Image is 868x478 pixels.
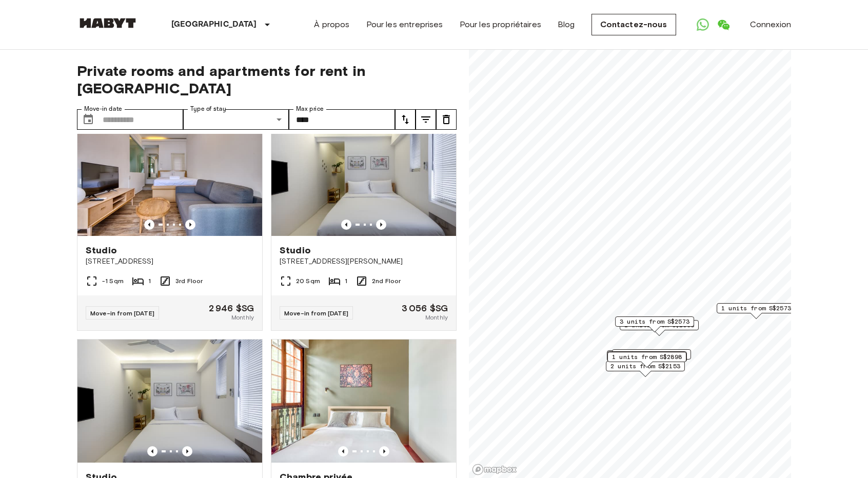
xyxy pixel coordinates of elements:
[271,113,456,236] img: Marketing picture of unit SG-01-058-001-01
[425,313,448,322] span: Monthly
[591,14,676,35] a: Contactez-nous
[147,446,157,456] button: Previous image
[713,14,734,35] a: Open WeChat
[693,14,713,35] a: Open WhatsApp
[376,220,386,230] button: Previous image
[612,349,691,365] div: Map marker
[175,276,203,286] span: 3rd Floor
[436,109,457,130] button: tune
[341,220,351,230] button: Previous image
[620,317,689,326] span: 3 units from S$2573
[472,464,517,475] a: Mapbox logo
[721,304,791,313] span: 1 units from S$2573
[209,304,254,313] span: 2 946 $SG
[185,220,195,230] button: Previous image
[271,112,457,331] a: Marketing picture of unit SG-01-058-001-01Previous imagePrevious imageStudio[STREET_ADDRESS][PERS...
[395,109,416,130] button: tune
[338,446,348,456] button: Previous image
[366,18,443,31] a: Pour les entreprises
[77,112,263,331] a: Marketing picture of unit SG-01-062-007-01Previous imagePrevious imageStudio[STREET_ADDRESS]-1 Sq...
[607,350,686,366] div: Map marker
[558,18,575,31] a: Blog
[78,109,98,130] button: Choose date
[402,304,448,313] span: 3 056 $SG
[617,350,686,359] span: 1 units from S$2520
[620,320,699,336] div: Map marker
[90,309,154,317] span: Move-in from [DATE]
[84,105,122,113] label: Move-in date
[611,351,681,360] span: 2 units from S$2342
[190,105,226,113] label: Type of stay
[271,340,456,463] img: Marketing picture of unit SG-01-021-010-01
[460,18,541,31] a: Pour les propriétaires
[171,18,257,31] p: [GEOGRAPHIC_DATA]
[280,244,311,256] span: Studio
[607,351,686,367] div: Map marker
[345,276,347,286] span: 1
[372,276,401,286] span: 2nd Floor
[86,256,254,267] span: [STREET_ADDRESS]
[77,18,139,28] img: Habyt
[284,309,348,317] span: Move-in from [DATE]
[296,105,324,113] label: Max price
[717,303,796,319] div: Map marker
[102,276,124,286] span: -1 Sqm
[314,18,349,31] a: À propos
[77,62,457,97] span: Private rooms and apartments for rent in [GEOGRAPHIC_DATA]
[77,340,262,463] img: Marketing picture of unit SG-01-058-004-01
[612,352,682,362] span: 1 units from S$2898
[144,220,154,230] button: Previous image
[148,276,151,286] span: 1
[280,256,448,267] span: [STREET_ADDRESS][PERSON_NAME]
[416,109,436,130] button: tune
[77,113,262,236] img: Marketing picture of unit SG-01-062-007-01
[750,18,791,31] a: Connexion
[608,351,687,367] div: Map marker
[86,244,117,256] span: Studio
[231,313,254,322] span: Monthly
[615,316,694,332] div: Map marker
[296,276,320,286] span: 20 Sqm
[379,446,389,456] button: Previous image
[606,361,685,377] div: Map marker
[607,352,686,368] div: Map marker
[182,446,192,456] button: Previous image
